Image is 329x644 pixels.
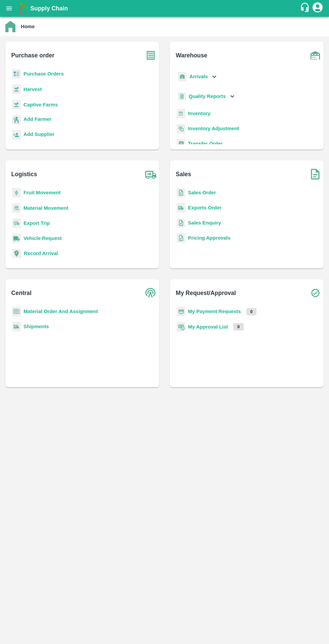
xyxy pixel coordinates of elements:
a: Vehicle Request [23,236,62,241]
a: Material Movement [23,205,68,211]
a: Add Farmer [23,115,51,125]
a: My Approval List [188,324,228,330]
b: Quality Reports [189,94,226,99]
img: central [142,285,159,301]
p: 0 [246,308,257,315]
a: Supply Chain [30,4,300,13]
b: Add Supplier [23,132,54,137]
div: account of current user [312,1,324,15]
img: fruit [12,188,21,198]
img: supplier [12,130,21,140]
img: logo [17,2,30,15]
img: sales [177,188,185,198]
a: My Payment Requests [188,309,241,314]
img: approval [177,322,185,332]
a: Shipments [23,324,49,329]
img: soSales [307,166,324,183]
a: Exports Order [188,205,222,210]
b: Logistics [11,169,37,179]
a: Inventory Adjustment [188,126,239,131]
b: Arrivals [189,74,208,79]
img: payment [177,307,185,316]
img: check [307,285,324,301]
b: Home [21,24,35,29]
a: Material Order And Assignment [23,309,98,314]
img: whInventory [177,109,185,118]
a: Sales Enquiry [188,220,221,226]
a: Captive Farms [23,102,58,107]
b: Add Farmer [23,116,51,122]
img: reciept [12,69,21,79]
a: Harvest [23,87,42,92]
img: vehicle [12,234,21,243]
b: My Request/Approval [176,288,236,298]
img: harvest [12,100,21,110]
a: Sales Order [188,190,216,195]
img: whArrival [178,72,187,82]
img: sales [177,233,185,243]
img: material [12,203,21,213]
a: Purchase Orders [23,71,64,77]
b: Sales [176,169,191,179]
div: Quality Reports [177,90,236,103]
img: warehouse [307,47,324,64]
div: customer-support [300,2,312,14]
img: home [5,21,15,32]
img: shipments [12,322,21,332]
img: truck [142,166,159,183]
img: farmer [12,115,21,125]
button: open drawer [1,1,17,16]
img: centralMaterial [12,307,21,316]
a: Add Supplier [23,131,54,140]
img: shipments [177,203,185,213]
img: inventory [177,124,185,134]
a: Pricing Approvals [188,235,230,241]
img: recordArrival [12,249,21,258]
b: Warehouse [176,51,207,60]
img: qualityReport [178,92,186,101]
div: Arrivals [177,69,218,84]
p: 0 [233,323,244,331]
a: Record Arrival [24,251,58,256]
a: Export Trip [23,220,50,226]
img: purchase [142,47,159,64]
img: harvest [12,84,21,94]
a: Inventory [188,111,210,116]
img: whTransfer [177,139,185,149]
b: Purchase order [11,51,54,60]
a: Transfer Order [188,141,223,146]
a: Fruit Movement [23,190,61,195]
b: Central [11,288,32,298]
b: Supply Chain [30,5,68,12]
img: delivery [12,218,21,228]
img: sales [177,218,185,228]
